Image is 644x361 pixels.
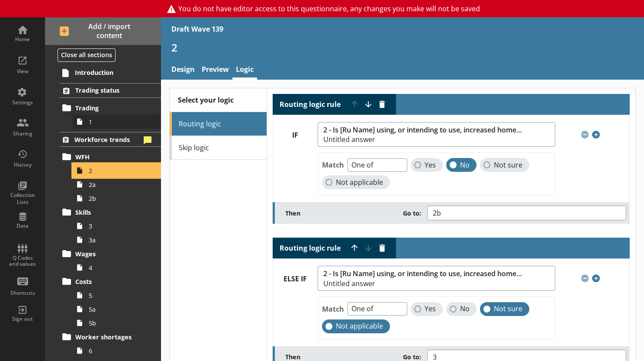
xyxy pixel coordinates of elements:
span: 2 - Is [Ru Name] using, or intending to use, increased homeworking as a permanent business model ... [323,270,527,278]
a: Design [168,61,198,80]
label: Then [285,353,427,361]
span: Yes [425,304,436,313]
span: 5a [89,305,150,313]
li: WFH22a2b [63,150,161,205]
span: No [460,304,470,313]
span: 5 [89,291,150,300]
button: Move rule up [348,241,361,255]
div: Collection Lists [7,192,38,205]
span: Not applicable [336,322,383,331]
span: 3 [433,354,451,361]
div: Data [7,222,38,229]
a: WFH [59,150,161,164]
a: Skills [59,205,161,219]
a: Preview [198,61,232,80]
span: 1 [89,118,150,126]
label: IF [273,131,318,140]
span: Introduction [75,68,147,77]
div: Settings [7,99,38,106]
span: WFH [75,153,147,161]
div: Sign out [7,316,38,322]
a: Trading [59,101,161,115]
span: Not applicable [336,178,383,187]
a: Trading status [59,83,161,98]
span: Not sure [494,304,522,313]
span: 2 [89,167,150,175]
a: 5a [73,302,161,316]
div: Q Codes and values [7,255,38,268]
span: Worker shortages [75,333,147,341]
a: 2 [73,164,161,177]
button: Move rule down [361,97,375,111]
span: Not sure [494,161,522,170]
a: 6 [73,344,161,358]
span: 3 [89,222,150,230]
button: Close all sections [58,48,116,62]
button: 2 - Is [Ru Name] using, or intending to use, increased homeworking as a permanent business model ... [318,266,555,290]
a: 2b [73,191,161,205]
a: Introduction [59,66,161,80]
span: 6 [89,347,150,355]
span: 2a [89,180,150,189]
button: Add / import content [45,17,161,45]
div: Select your logic [170,88,267,112]
span: No [460,161,470,170]
li: Skills33a [63,205,161,247]
a: 5b [73,316,161,330]
span: 3a [89,236,150,244]
div: Sharing [7,130,38,137]
span: Go to: [403,209,421,217]
a: Skip logic [170,136,267,160]
span: 5b [89,319,150,327]
span: Trading status [75,86,147,94]
label: Match [322,304,344,314]
a: Logic [232,61,257,80]
li: Worker shortages6 [63,330,161,358]
label: Match [322,160,344,170]
a: 3 [73,219,161,233]
label: ELSE IF [273,274,318,284]
label: Then [285,209,427,217]
span: Add / import content [60,22,147,40]
button: Delete routing rule [375,97,389,111]
span: 2 - Is [Ru Name] using, or intending to use, increased homeworking as a permanent business model ... [323,126,527,134]
label: Routing logic rule [280,244,341,253]
li: Trading statusTrading1 [45,83,161,129]
span: Go to: [403,353,421,361]
span: 2b [89,194,150,203]
button: 2 - Is [Ru Name] using, or intending to use, increased homeworking as a permanent business model ... [318,122,555,147]
a: 5 [73,288,161,302]
a: 1 [73,115,161,129]
div: View [7,68,38,75]
li: Wages4 [63,247,161,274]
div: History [7,161,38,168]
div: Shortcuts [7,290,38,297]
li: Trading1 [63,101,161,129]
a: Workforce trends [59,132,161,147]
button: 2b [427,206,626,220]
h1: 2 [171,41,634,54]
span: Wages [75,250,147,258]
span: 2b [433,210,455,216]
div: Home [7,36,38,43]
span: 4 [89,264,150,272]
span: Workforce trends [74,135,141,144]
a: Wages [59,247,161,261]
a: Worker shortages [59,330,161,344]
span: Yes [425,161,436,170]
a: 2a [73,177,161,191]
span: Untitled answer [323,280,527,287]
a: 4 [73,261,161,274]
a: Costs [59,274,161,288]
span: Trading [75,104,147,112]
label: Routing logic rule [280,100,341,109]
span: Skills [75,208,147,216]
li: Costs55a5b [63,274,161,330]
button: Delete routing rule [375,241,389,255]
div: Draft Wave 139 [171,24,223,34]
a: 3a [73,233,161,247]
span: Costs [75,277,147,286]
span: Untitled answer [323,136,527,143]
